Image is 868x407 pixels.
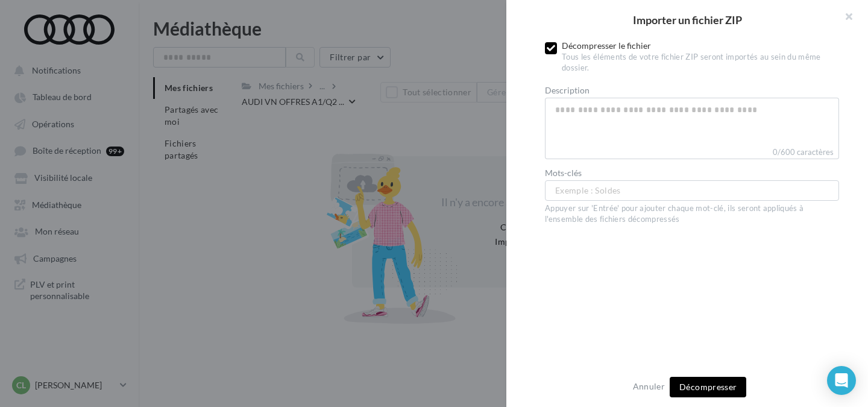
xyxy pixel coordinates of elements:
[628,379,670,394] button: Annuler
[545,86,839,95] label: Description
[545,146,839,159] label: 0/600 caractères
[545,203,804,224] span: Appuyer sur 'Entrée' pour ajouter chaque mot-clé, ils seront appliqués à l'ensemble des fichiers ...
[562,52,839,74] div: Tous les éléments de votre fichier ZIP seront importés au sein du même dossier.
[679,382,737,392] span: Décompresser
[555,184,621,197] span: Exemple : Soldes
[526,14,849,25] h2: Importer un fichier ZIP
[545,169,839,177] label: Mots-clés
[827,366,856,395] div: Open Intercom Messenger
[670,377,746,397] button: Décompresser
[562,40,839,74] div: Décompresser le fichier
